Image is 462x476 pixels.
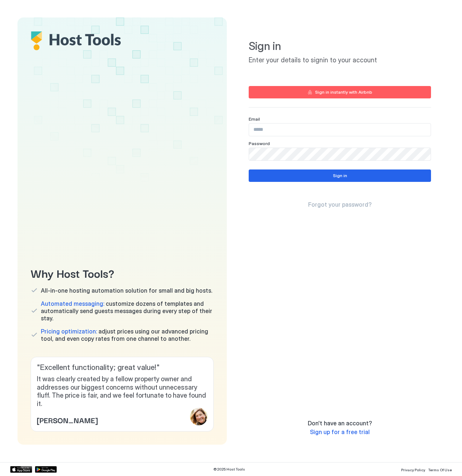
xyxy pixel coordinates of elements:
span: Password [249,141,270,146]
span: customize dozens of templates and automatically send guests messages during every step of their s... [41,300,214,322]
span: [PERSON_NAME] [37,414,98,425]
span: Forgot your password? [308,201,372,208]
span: Sign up for a free trial [310,428,370,436]
span: Automated messaging: [41,300,104,307]
a: Privacy Policy [401,465,425,473]
span: Email [249,116,260,122]
a: App Store [10,466,32,473]
input: Input Field [249,148,431,160]
span: Enter your details to signin to your account [249,56,431,65]
input: Input Field [249,124,431,136]
a: Terms Of Use [428,465,452,473]
button: Sign in instantly with Airbnb [249,86,431,98]
span: Pricing optimization: [41,328,97,335]
div: profile [190,408,207,425]
a: Google Play Store [35,466,57,473]
button: Sign in [249,169,431,182]
span: Privacy Policy [401,468,425,472]
a: Forgot your password? [308,201,372,208]
span: " Excellent functionality; great value! " [37,363,207,372]
span: © 2025 Host Tools [213,467,245,472]
div: Sign in [333,172,347,179]
div: Sign in instantly with Airbnb [315,89,372,95]
span: Why Host Tools? [31,265,214,281]
span: Don't have an account? [308,420,372,427]
span: It was clearly created by a fellow property owner and addresses our biggest concerns without unne... [37,375,207,408]
span: Terms Of Use [428,468,452,472]
span: All-in-one hosting automation solution for small and big hosts. [41,287,212,294]
span: adjust prices using our advanced pricing tool, and even copy rates from one channel to another. [41,328,214,342]
a: Sign up for a free trial [310,428,370,436]
span: Sign in [249,39,431,53]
